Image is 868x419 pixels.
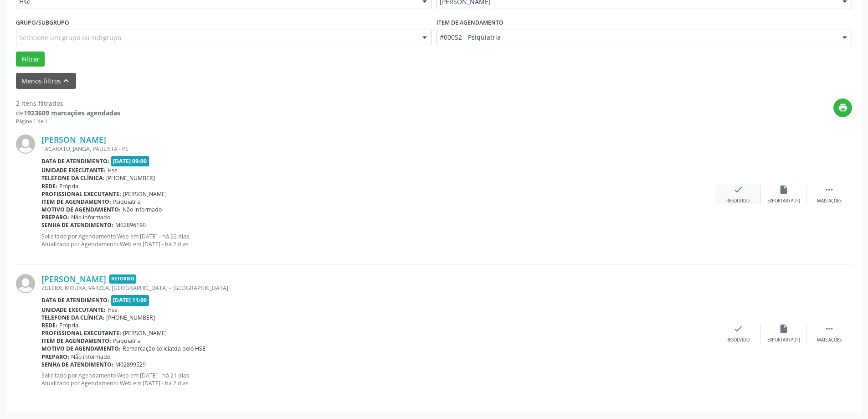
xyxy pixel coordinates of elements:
img: img [16,274,35,293]
button: Filtrar [16,52,45,67]
i: check [733,185,743,195]
b: Data de atendimento: [41,157,109,165]
span: #00052 - Psiquiatria [440,33,834,42]
span: [DATE] 11:00 [111,295,149,305]
div: 2 itens filtrados [16,98,120,108]
i: insert_drive_file [779,324,789,334]
span: M02896190 [115,221,146,229]
div: de [16,108,120,118]
label: Item de agendamento [437,16,503,30]
b: Telefone da clínica: [41,314,104,321]
i: keyboard_arrow_up [61,76,71,86]
b: Senha de atendimento: [41,221,113,229]
span: M02899529 [115,361,146,368]
strong: 1923609 marcações agendadas [24,109,120,117]
div: Resolvido [726,198,750,204]
span: Própria [59,182,78,190]
b: Item de agendamento: [41,198,111,206]
a: [PERSON_NAME] [41,274,106,284]
div: Mais ações [817,198,842,204]
i:  [824,324,834,334]
div: ZULEIDE MOURA, VARZEA, [GEOGRAPHIC_DATA] - [GEOGRAPHIC_DATA] [41,284,715,292]
span: Não informado [71,213,110,221]
b: Profissional executante: [41,190,121,198]
b: Motivo de agendamento: [41,345,121,352]
p: Solicitado por Agendamento Web em [DATE] - há 22 dias Atualizado por Agendamento Web em [DATE] - ... [41,233,715,248]
span: Remarcação soliciatda pelo HSE [123,345,205,352]
b: Data de atendimento: [41,296,109,304]
span: Própria [59,321,78,329]
span: Não informado [123,206,162,213]
div: Mais ações [817,337,842,343]
b: Item de agendamento: [41,337,111,345]
b: Rede: [41,182,57,190]
b: Senha de atendimento: [41,361,113,368]
span: Psiquiatria [113,337,141,345]
b: Preparo: [41,353,69,361]
b: Telefone da clínica: [41,174,104,182]
span: Psiquiatria [113,198,141,206]
img: img [16,134,35,154]
span: [PERSON_NAME] [123,329,167,337]
i: print [838,103,848,113]
div: Exportar (PDF) [767,198,800,204]
a: [PERSON_NAME] [41,134,106,145]
b: Motivo de agendamento: [41,206,121,213]
button: print [833,98,852,117]
i:  [824,185,834,195]
i: insert_drive_file [779,185,789,195]
span: [PHONE_NUMBER] [106,174,155,182]
b: Profissional executante: [41,329,121,337]
div: Resolvido [726,337,750,343]
label: Grupo/Subgrupo [16,16,69,30]
span: Hse [108,166,118,174]
span: [DATE] 09:00 [111,156,149,166]
span: Selecione um grupo ou subgrupo [19,33,121,42]
span: Hse [108,306,118,314]
span: [PHONE_NUMBER] [106,314,155,321]
span: Não informado [71,353,110,361]
div: Página 1 de 1 [16,118,120,125]
b: Unidade executante: [41,306,106,314]
div: TACARATU, JANGA, PAULISTA - PE [41,145,715,153]
b: Rede: [41,321,57,329]
span: Retorno [109,274,136,284]
button: Menos filtroskeyboard_arrow_up [16,73,76,89]
i: check [733,324,743,334]
div: Exportar (PDF) [767,337,800,343]
p: Solicitado por Agendamento Web em [DATE] - há 21 dias Atualizado por Agendamento Web em [DATE] - ... [41,372,715,387]
b: Preparo: [41,213,69,221]
b: Unidade executante: [41,166,106,174]
span: [PERSON_NAME] [123,190,167,198]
